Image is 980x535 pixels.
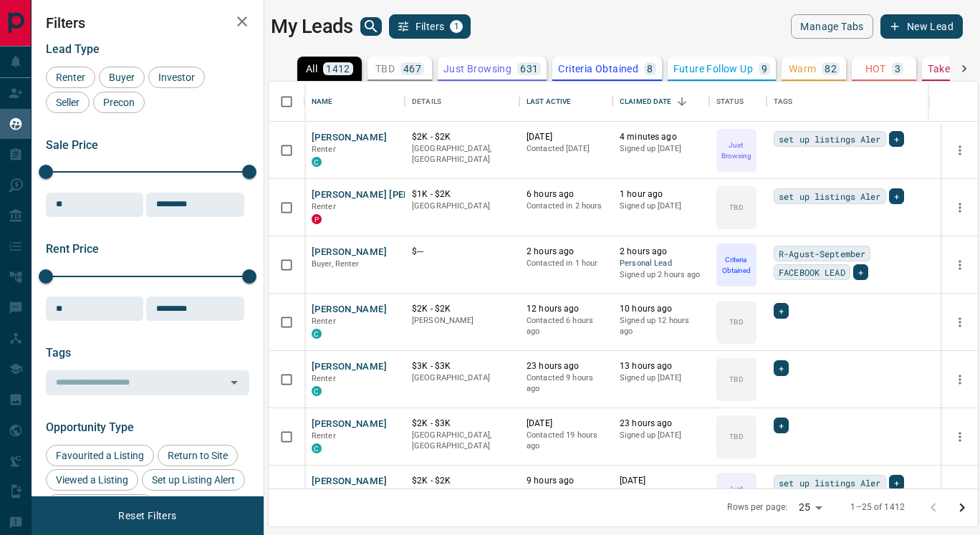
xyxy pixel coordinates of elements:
[51,474,133,486] span: Viewed a Listing
[104,72,140,83] span: Buyer
[527,372,605,395] p: Contacted 9 hours ago
[762,64,767,74] p: 9
[527,143,605,155] p: Contacted [DATE]
[527,188,605,201] p: 6 hours ago
[46,42,100,56] span: Lead Type
[312,303,387,317] button: [PERSON_NAME]
[894,132,899,146] span: +
[312,317,336,326] span: Renter
[527,315,605,337] p: Contacted 6 hours ago
[412,430,512,452] p: [GEOGRAPHIC_DATA], [GEOGRAPHIC_DATA]
[850,501,905,514] p: 1–25 of 1412
[948,493,976,522] button: Go to next page
[412,188,512,201] p: $1K - $2K
[729,202,743,213] p: TBD
[375,64,395,74] p: TBD
[312,145,336,154] span: Renter
[774,360,789,376] div: +
[412,487,512,498] p: [PERSON_NAME]
[46,469,138,491] div: Viewed a Listing
[312,329,322,339] div: condos.ca
[894,189,899,203] span: +
[889,131,904,147] div: +
[779,265,845,279] span: FACEBOOK LEAD
[306,64,317,74] p: All
[312,431,336,440] span: Renter
[412,143,512,165] p: [GEOGRAPHIC_DATA], [GEOGRAPHIC_DATA]
[527,82,571,122] div: Last Active
[46,420,134,434] span: Opportunity Type
[729,374,743,385] p: TBD
[527,258,605,269] p: Contacted in 1 hour
[312,131,387,145] button: [PERSON_NAME]
[519,82,612,122] div: Last Active
[620,360,702,372] p: 13 hours ago
[46,14,249,32] h2: Filters
[312,374,336,383] span: Renter
[93,92,145,113] div: Precon
[148,67,205,88] div: Investor
[46,138,98,152] span: Sale Price
[412,131,512,143] p: $2K - $2K
[326,64,350,74] p: 1412
[620,258,702,270] span: Personal Lead
[779,361,784,375] span: +
[774,82,793,122] div: Tags
[389,14,471,39] button: Filters1
[949,197,971,218] button: more
[779,132,881,146] span: set up listings Aler
[729,431,743,442] p: TBD
[312,157,322,167] div: condos.ca
[46,242,99,256] span: Rent Price
[767,82,930,122] div: Tags
[46,92,90,113] div: Seller
[718,254,755,276] p: Criteria Obtained
[620,143,702,155] p: Signed up [DATE]
[709,82,767,122] div: Status
[779,476,881,490] span: set up listings Aler
[312,82,333,122] div: Name
[949,483,971,505] button: more
[527,131,605,143] p: [DATE]
[51,97,85,108] span: Seller
[224,372,244,392] button: Open
[647,64,653,74] p: 8
[109,503,186,528] button: Reset Filters
[558,64,638,74] p: Criteria Obtained
[527,246,605,258] p: 2 hours ago
[360,17,382,36] button: search button
[412,315,512,327] p: [PERSON_NAME]
[858,265,863,279] span: +
[412,82,441,122] div: Details
[729,317,743,327] p: TBD
[620,269,702,281] p: Signed up 2 hours ago
[312,246,387,259] button: [PERSON_NAME]
[673,64,753,74] p: Future Follow Up
[527,201,605,212] p: Contacted in 2 hours
[620,430,702,441] p: Signed up [DATE]
[779,246,865,261] span: R-Agust-September
[312,188,464,202] button: [PERSON_NAME] [PERSON_NAME]
[412,418,512,430] p: $2K - $3K
[889,475,904,491] div: +
[51,450,149,461] span: Favourited a Listing
[451,21,461,32] span: 1
[620,303,702,315] p: 10 hours ago
[880,14,963,39] button: New Lead
[51,72,90,83] span: Renter
[153,72,200,83] span: Investor
[620,475,702,487] p: [DATE]
[405,82,519,122] div: Details
[312,443,322,453] div: condos.ca
[412,372,512,384] p: [GEOGRAPHIC_DATA]
[774,418,789,433] div: +
[403,64,421,74] p: 467
[672,92,692,112] button: Sort
[774,303,789,319] div: +
[271,15,353,38] h1: My Leads
[865,64,886,74] p: HOT
[620,487,702,498] p: Signed up [DATE]
[853,264,868,280] div: +
[789,64,817,74] p: Warm
[620,188,702,201] p: 1 hour ago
